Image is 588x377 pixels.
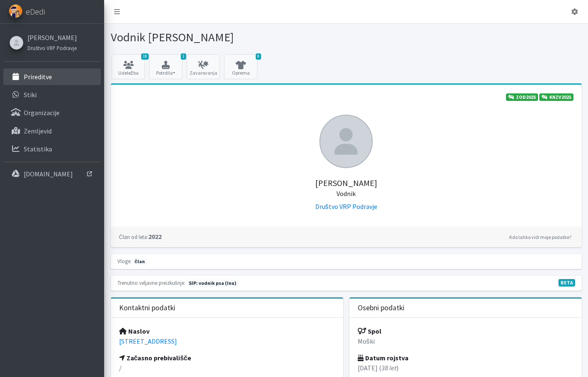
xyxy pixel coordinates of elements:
[187,54,220,79] a: Zavarovanja
[117,258,132,264] small: Vloge:
[119,232,162,241] strong: 2022
[358,354,409,362] strong: Datum rojstva
[507,232,573,242] a: Kdo lahko vidi moje podatke?
[27,43,77,53] a: Društvo VRP Podravje
[26,5,45,18] span: eDedi
[27,33,77,43] a: [PERSON_NAME]
[141,53,149,60] span: 18
[381,364,396,372] em: 38 let
[133,258,147,265] span: član
[181,53,186,60] span: 1
[24,127,52,135] p: Zemljevid
[358,363,573,373] p: [DATE] ( )
[119,363,335,373] p: /
[149,54,182,79] button: 1 Potrdila
[9,4,22,18] img: eDedi
[3,68,101,85] a: Prireditve
[111,30,343,45] h1: Vodnik [PERSON_NAME]
[119,304,175,312] h3: Kontaktni podatki
[336,189,356,198] small: Vodnik
[539,93,573,101] a: KNZV2025
[119,327,149,335] strong: Naslov
[119,168,573,198] h5: [PERSON_NAME]
[119,337,177,345] a: [STREET_ADDRESS]
[117,279,185,286] small: Trenutno veljavne preizkušnje:
[112,54,145,79] a: 18 Udeležba
[506,93,538,101] a: ZOD2025
[224,54,257,79] a: 8 Oprema
[358,336,573,346] p: Moški
[3,123,101,139] a: Zemljevid
[3,104,101,121] a: Organizacije
[187,279,239,287] span: Naslednja preizkušnja: pomlad 2026
[256,53,261,60] span: 8
[24,73,52,81] p: Prireditve
[358,327,381,335] strong: Spol
[119,234,148,240] small: Član od leta:
[3,86,101,103] a: Stiki
[24,90,37,99] p: Stiki
[358,304,404,312] h3: Osebni podatki
[27,45,77,51] small: Društvo VRP Podravje
[119,354,192,362] strong: Začasno prebivališče
[24,170,73,178] p: [DOMAIN_NAME]
[315,202,377,211] a: Društvo VRP Podravje
[3,141,101,157] a: Statistika
[24,108,60,117] p: Organizacije
[558,279,575,287] span: V fazi razvoja
[3,166,101,182] a: [DOMAIN_NAME]
[24,145,52,153] p: Statistika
